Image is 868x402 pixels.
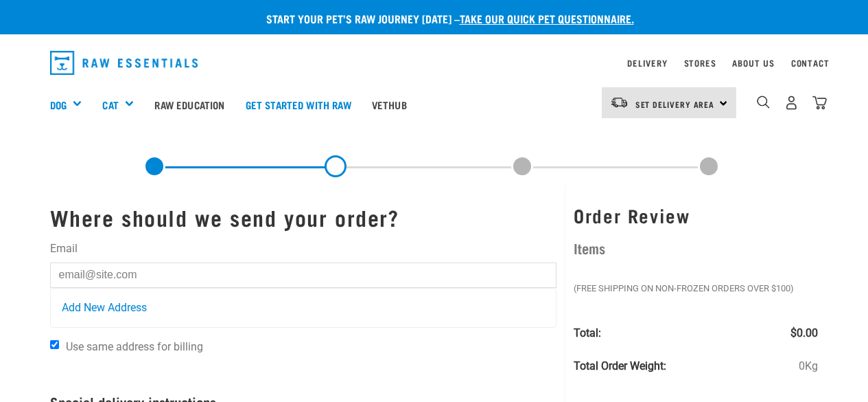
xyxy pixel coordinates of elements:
strong: Total Order Weight: [574,359,666,372]
input: Use same address for billing [50,340,59,349]
span: Use same address for billing [66,340,203,353]
strong: Total: [574,326,601,339]
a: Vethub [362,77,417,132]
a: Cat [102,97,118,113]
img: Raw Essentials Logo [50,51,198,75]
img: home-icon@2x.png [812,96,827,110]
a: take our quick pet questionnaire. [460,15,634,21]
input: email@site.com [50,263,557,287]
h3: Order Review [574,205,818,226]
a: Contact [791,60,830,65]
a: Get started with Raw [235,77,362,132]
a: Raw Education [144,77,235,132]
span: 0Kg [799,358,818,375]
h1: Where should we send your order? [50,205,557,230]
img: user.png [784,96,799,110]
nav: dropdown navigation [39,45,830,80]
span: Add New Address [62,300,147,316]
a: Add New Address [51,289,556,327]
a: Delivery [627,60,667,65]
label: Email [50,241,557,257]
img: van-moving.png [610,96,629,109]
span: Set Delivery Area [635,102,715,107]
h4: Items [574,237,818,258]
a: About Us [732,60,774,65]
a: Dog [50,97,67,113]
img: home-icon-1@2x.png [757,96,770,109]
span: $0.00 [790,325,818,342]
a: Stores [684,60,716,65]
